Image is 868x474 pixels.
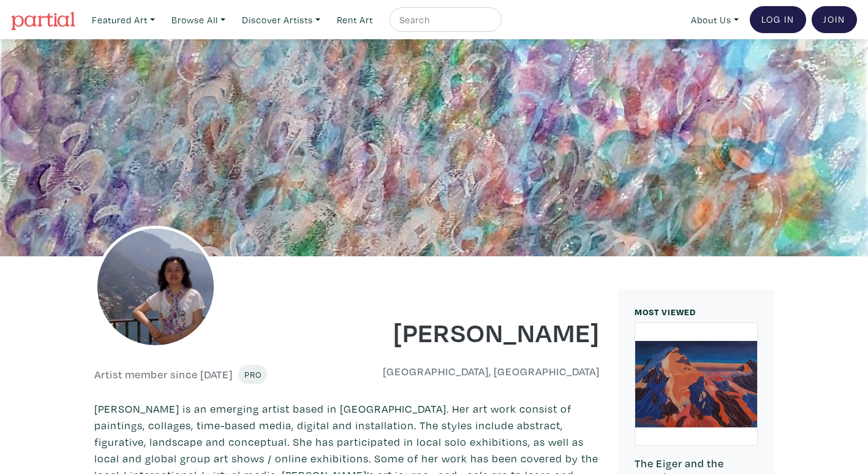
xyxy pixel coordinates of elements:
[635,306,696,318] small: MOST VIEWED
[244,369,262,380] span: Pro
[331,7,379,32] a: Rent Art
[356,315,600,348] h1: [PERSON_NAME]
[94,368,233,381] h6: Artist member since [DATE]
[236,7,326,32] a: Discover Artists
[356,365,600,378] h6: [GEOGRAPHIC_DATA], [GEOGRAPHIC_DATA]
[166,7,231,32] a: Browse All
[750,6,806,33] a: Log In
[398,12,490,28] input: Search
[94,226,217,348] img: phpThumb.php
[685,7,744,32] a: About Us
[86,7,160,32] a: Featured Art
[812,6,857,33] a: Join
